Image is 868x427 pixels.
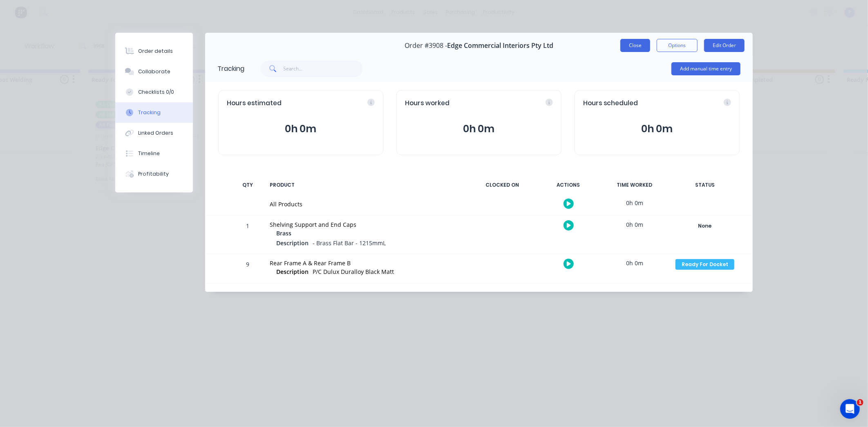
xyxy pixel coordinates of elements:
button: Linked Orders [115,123,193,143]
div: Checklists 0/0 [138,88,174,96]
button: Collaborate [115,61,193,82]
div: Order details [138,47,173,55]
div: TIME WORKED [604,176,665,194]
div: All Products [270,200,462,208]
button: None [675,220,735,232]
button: 0h 0m [405,121,553,137]
button: Tracking [115,102,193,123]
input: Search... [284,61,363,77]
span: Order #3908 - [405,42,447,50]
div: Timeline [138,150,160,157]
div: Rear Frame A & Rear Frame B [270,259,462,267]
span: P/C Dulux Duralloy Black Matt [313,268,394,276]
div: 1 [235,217,260,253]
div: None [676,221,734,231]
span: Hours worked [405,99,450,108]
div: Linked Orders [138,129,173,137]
div: 0h 0m [604,254,665,272]
div: QTY [235,176,260,194]
button: Add manual time entry [671,62,740,75]
div: ACTIONS [538,176,599,194]
span: Edge Commercial Interiors Pty Ltd [447,42,553,50]
div: Collaborate [138,68,170,75]
button: Order details [115,41,193,61]
button: Close [620,39,650,52]
div: 0h 0m [604,215,665,234]
div: 9 [235,255,260,283]
span: Hours estimated [227,99,282,108]
div: 0h 0m [604,194,665,212]
div: CLOCKED ON [472,176,533,194]
button: Timeline [115,143,193,164]
span: - Brass Flat Bar - 1215mmL [313,239,386,247]
div: Profitability [138,170,169,178]
div: Shelving Support and End Caps [270,220,462,229]
button: Checklists 0/0 [115,82,193,102]
div: Tracking [217,64,244,74]
button: Ready For Docket [675,259,735,270]
div: Ready For Docket [676,259,734,270]
div: STATUS [670,176,740,194]
div: PRODUCT [265,176,467,194]
button: 0h 0m [227,121,375,137]
iframe: Intercom live chat [840,399,860,419]
span: Hours scheduled [583,99,638,108]
span: 1 [857,399,864,406]
div: Tracking [138,109,161,116]
button: Edit Order [704,39,745,52]
span: Description [276,267,309,276]
span: Brass [276,229,291,237]
button: Profitability [115,164,193,184]
span: Description [276,239,309,247]
button: 0h 0m [583,121,731,137]
button: Options [657,39,698,52]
